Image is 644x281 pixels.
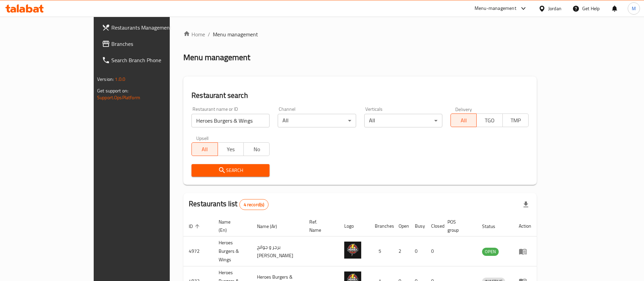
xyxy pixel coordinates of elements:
div: Export file [518,196,534,213]
button: All [191,142,218,156]
div: Jordan [548,5,562,12]
li: / [208,30,210,38]
div: All [278,114,356,127]
th: Action [513,216,537,236]
div: Menu-management [475,4,516,13]
a: Branches [96,36,201,52]
a: Search Branch Phone [96,52,201,68]
td: 0 [409,236,426,266]
th: Open [393,216,409,236]
div: All [364,114,442,127]
div: OPEN [482,248,499,256]
span: Version: [97,75,114,84]
div: Total records count [239,199,269,210]
a: Support.OpsPlatform [97,93,140,102]
h2: Restaurants list [189,199,269,210]
button: All [450,113,477,127]
td: برجر و جوانح [PERSON_NAME] [252,236,304,266]
span: Restaurants Management [111,23,196,32]
img: Heroes Burgers & Wings [344,242,361,259]
span: Name (En) [219,218,243,234]
span: No [246,144,267,154]
span: ID [189,222,202,230]
td: 0 [426,236,442,266]
td: 2 [393,236,409,266]
th: Busy [409,216,426,236]
span: Branches [111,40,196,48]
span: TMP [505,116,526,125]
span: Menu management [213,30,258,38]
span: Search Branch Phone [111,56,196,64]
label: Delivery [455,107,472,111]
span: Search [197,166,264,175]
button: Yes [218,142,244,156]
span: 4 record(s) [240,201,269,208]
span: All [195,144,215,154]
span: M [632,5,636,12]
span: TGO [479,116,500,125]
span: OPEN [482,248,499,256]
td: 5 [369,236,393,266]
span: POS group [447,218,468,234]
span: Yes [221,144,241,154]
h2: Restaurant search [191,90,529,101]
div: Menu [519,247,531,256]
th: Logo [339,216,369,236]
h2: Menu management [183,52,250,63]
span: Name (Ar) [257,222,286,230]
nav: breadcrumb [183,30,537,38]
span: Get support on: [97,86,128,95]
button: No [243,142,270,156]
a: Restaurants Management [96,19,201,36]
button: Search [191,164,270,177]
span: Ref. Name [309,218,331,234]
span: Status [482,222,504,230]
span: All [454,116,474,125]
th: Closed [426,216,442,236]
span: 1.0.0 [115,75,125,84]
td: Heroes Burgers & Wings [213,236,252,266]
label: Upsell [196,136,209,140]
th: Branches [369,216,393,236]
input: Search for restaurant name or ID.. [191,114,270,127]
button: TMP [502,113,529,127]
button: TGO [476,113,502,127]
